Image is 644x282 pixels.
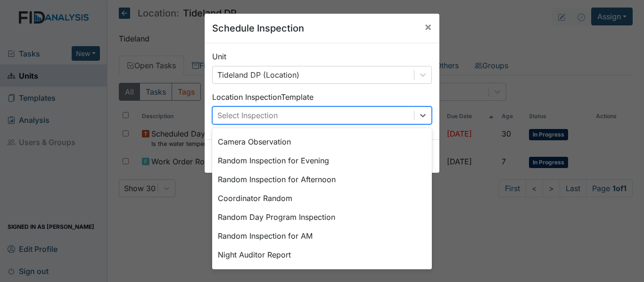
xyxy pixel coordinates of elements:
button: Close [417,14,439,40]
div: Random Day Program Inspection [212,208,432,226]
span: × [424,20,432,33]
div: Select Inspection [217,110,278,121]
h5: Schedule Inspection [212,21,304,35]
label: Unit [212,51,226,62]
div: Random Inspection for AM [212,226,432,245]
div: Coordinator Random [212,189,432,208]
div: Random Inspection for Afternoon [212,170,432,189]
div: Random Inspection for Evening [212,151,432,170]
label: Location Inspection Template [212,91,314,103]
div: Tideland DP (Location) [217,69,299,81]
div: Night Auditor Report [212,245,432,264]
div: Camera Observation [212,132,432,151]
